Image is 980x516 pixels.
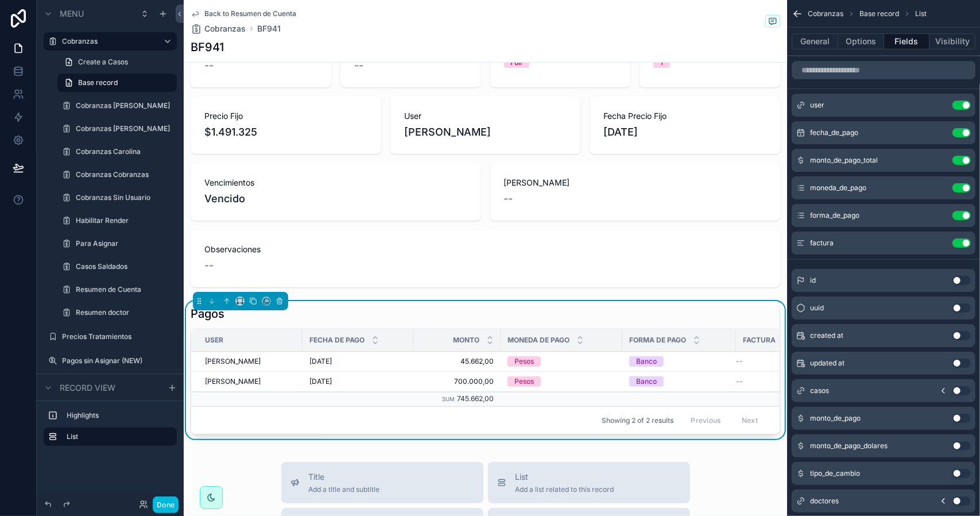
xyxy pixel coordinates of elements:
[67,411,168,420] label: Highlights
[204,9,296,18] span: Back to Resumen de Cuenta
[736,377,743,386] span: --
[309,377,332,386] span: [DATE]
[60,382,115,394] span: Record view
[76,124,170,133] label: Cobranzas [PERSON_NAME]
[191,23,246,34] a: Cobranzas
[516,485,614,494] span: Add a list related to this record
[929,33,975,49] button: Visibility
[421,377,494,386] span: 700.000,00
[636,376,657,387] div: Banco
[736,357,743,366] span: --
[78,57,128,67] span: Create a Casos
[636,356,657,367] div: Banco
[810,441,888,450] span: monto_de_pago_dolares
[808,9,843,18] span: Cobranzas
[810,303,824,313] span: uuid
[309,357,332,366] span: [DATE]
[57,53,177,71] a: Create a Casos
[57,74,177,92] a: Base record
[514,376,534,387] div: Pesos
[257,23,281,34] a: BF941
[602,416,673,425] span: Showing 2 of 2 results
[205,336,223,345] span: User
[309,471,380,483] span: Title
[191,9,296,18] a: Back to Resumen de Cuenta
[516,471,614,483] span: List
[457,394,494,403] span: 745.662,00
[792,33,838,49] button: General
[810,359,845,368] span: updated at
[859,9,899,18] span: Base record
[76,101,170,110] label: Cobranzas [PERSON_NAME]
[191,306,224,322] h1: Pagos
[810,156,878,165] span: monto_de_pago_total
[309,485,380,494] span: Add a title and subtitle
[915,9,927,18] span: List
[810,211,859,220] span: forma_de_pago
[810,331,843,340] span: created at
[62,37,154,46] label: Cobranzas
[884,33,930,49] button: Fields
[810,101,824,110] span: user
[442,396,455,402] small: Sum
[309,336,365,345] span: Fecha De Pago
[62,332,170,341] label: Precios Tratamientos
[629,336,686,345] span: Forma de Pago
[76,308,170,317] label: Resumen doctor
[205,377,261,386] span: [PERSON_NAME]
[76,239,170,248] label: Para Asignar
[810,414,861,423] span: monto_de_pago
[810,386,829,395] span: casos
[421,357,494,366] span: 45.662,00
[76,216,170,225] label: Habilitar Render
[76,285,170,294] label: Resumen de Cuenta
[453,336,479,345] span: Monto
[205,357,261,366] span: [PERSON_NAME]
[76,147,170,156] label: Cobranzas Carolina
[60,8,84,20] span: Menu
[810,496,839,506] span: doctores
[810,469,860,478] span: tipo_de_cambio
[838,33,884,49] button: Options
[78,78,118,87] span: Base record
[76,170,170,179] label: Cobranzas Cobranzas
[76,193,170,202] label: Cobranzas Sin Usuario
[810,276,816,285] span: id
[62,356,170,365] label: Pagos sin Asignar (NEW)
[810,128,858,137] span: fecha_de_pago
[488,462,690,503] button: ListAdd a list related to this record
[810,238,834,248] span: factura
[67,432,168,441] label: List
[191,39,224,55] h1: BF941
[204,23,246,34] span: Cobranzas
[514,356,534,367] div: Pesos
[153,496,179,513] button: Done
[37,401,184,457] div: scrollable content
[743,336,776,345] span: Factura
[508,336,570,345] span: Moneda de Pago
[810,183,866,192] span: moneda_de_pago
[76,262,170,271] label: Casos Saldados
[281,462,483,503] button: TitleAdd a title and subtitle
